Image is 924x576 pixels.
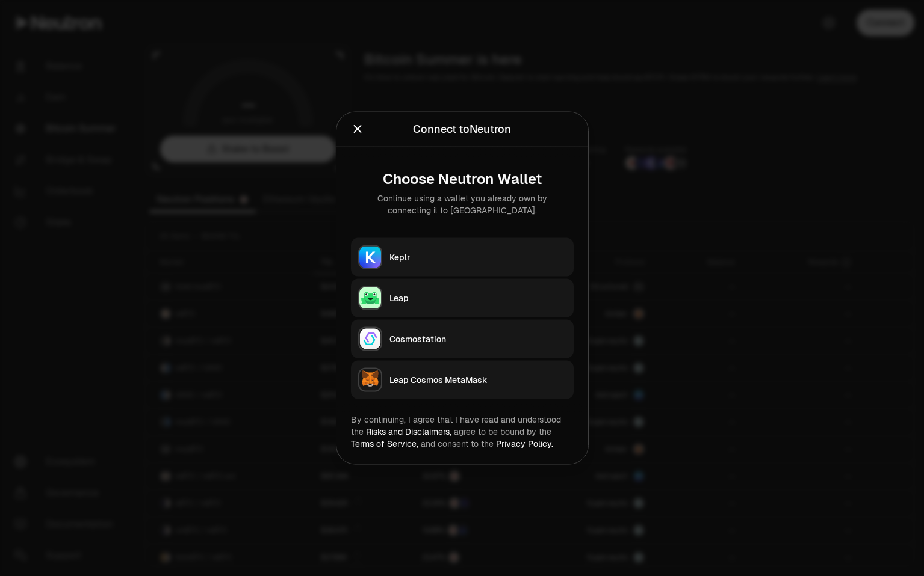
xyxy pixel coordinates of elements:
[359,328,381,350] img: Cosmostation
[351,238,574,277] button: KeplrKeplr
[389,333,566,345] div: Cosmostation
[496,438,553,449] a: Privacy Policy.
[351,279,574,317] button: LeapLeap
[351,438,418,449] a: Terms of Service,
[389,374,566,386] div: Leap Cosmos MetaMask
[359,369,381,391] img: Leap Cosmos MetaMask
[361,171,564,188] div: Choose Neutron Wallet
[351,121,364,138] button: Close
[389,292,566,304] div: Leap
[361,192,564,216] div: Continue using a wallet you already own by connecting it to [GEOGRAPHIC_DATA].
[359,287,381,309] img: Leap
[359,247,381,268] img: Keplr
[366,426,451,437] a: Risks and Disclaimers,
[351,320,574,358] button: CosmostationCosmostation
[389,251,566,263] div: Keplr
[351,414,574,450] div: By continuing, I agree that I have read and understood the agree to be bound by the and consent t...
[413,121,511,138] div: Connect to Neutron
[351,361,574,399] button: Leap Cosmos MetaMaskLeap Cosmos MetaMask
